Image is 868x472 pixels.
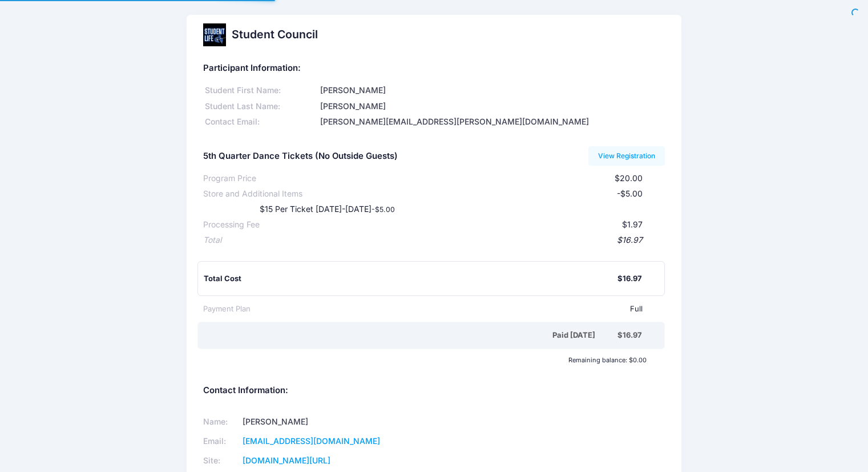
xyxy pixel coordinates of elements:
[302,188,643,200] div: -$5.00
[197,357,652,363] div: Remaining balance: $0.00
[251,303,643,315] div: Full
[617,273,642,285] div: $16.97
[204,273,617,285] div: Total Cost
[318,116,665,128] div: [PERSON_NAME][EMAIL_ADDRESS][PERSON_NAME][DOMAIN_NAME]
[239,413,419,432] td: [PERSON_NAME]
[243,455,330,465] a: [DOMAIN_NAME][URL]
[237,203,512,215] div: $15 Per Ticket [DATE]-[DATE]
[203,116,318,128] div: Contact Email:
[318,101,665,113] div: [PERSON_NAME]
[588,146,665,166] a: View Registration
[203,101,318,113] div: Student Last Name:
[203,63,665,74] h5: Participant Information:
[203,173,256,185] div: Program Price
[243,436,380,446] a: [EMAIL_ADDRESS][DOMAIN_NAME]
[203,386,665,396] h5: Contact Information:
[203,188,302,200] div: Store and Additional Items
[205,330,617,341] div: Paid [DATE]
[221,234,643,246] div: $16.97
[203,234,221,246] div: Total
[203,451,239,471] td: Site:
[617,330,642,341] div: $16.97
[260,219,643,231] div: $1.97
[203,432,239,451] td: Email:
[203,151,398,162] h5: 5th Quarter Dance Tickets (No Outside Guests)
[372,205,395,214] small: -$5.00
[203,219,260,231] div: Processing Fee
[232,28,318,41] h2: Student Council
[203,85,318,97] div: Student First Name:
[318,85,665,97] div: [PERSON_NAME]
[203,413,239,432] td: Name:
[203,303,251,315] div: Payment Plan
[615,173,643,183] span: $20.00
